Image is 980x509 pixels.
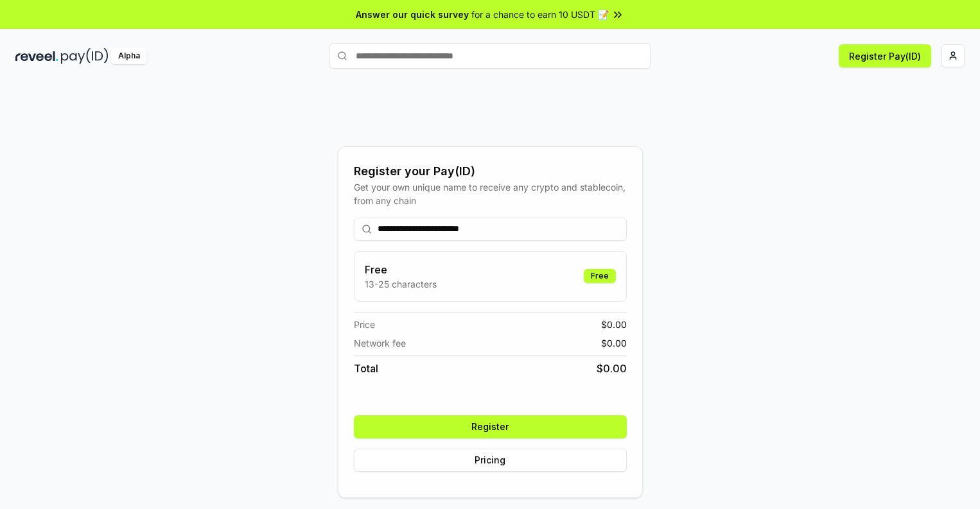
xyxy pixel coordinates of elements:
[601,336,627,350] span: $ 0.00
[354,415,627,438] button: Register
[354,449,627,472] button: Pricing
[597,361,627,376] span: $ 0.00
[365,277,437,291] p: 13-25 characters
[61,48,109,64] img: pay_id
[601,318,627,331] span: $ 0.00
[354,361,378,376] span: Total
[471,8,609,21] span: for a chance to earn 10 USDT 📝
[365,262,437,277] h3: Free
[354,162,627,180] div: Register your Pay(ID)
[354,336,406,350] span: Network fee
[111,48,147,64] div: Alpha
[15,48,58,64] img: reveel_dark
[354,180,627,207] div: Get your own unique name to receive any crypto and stablecoin, from any chain
[354,318,375,331] span: Price
[839,44,931,67] button: Register Pay(ID)
[584,269,616,283] div: Free
[356,8,469,21] span: Answer our quick survey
